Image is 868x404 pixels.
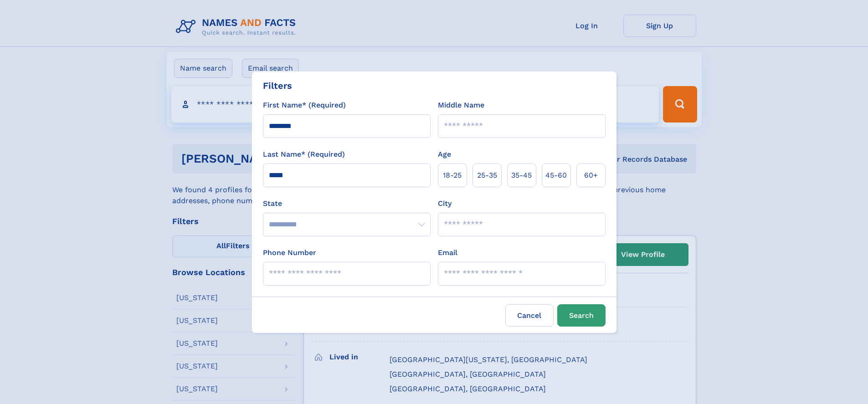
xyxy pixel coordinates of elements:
[438,198,452,209] label: City
[505,304,554,327] label: Cancel
[263,100,346,111] label: First Name* (Required)
[438,247,457,258] label: Email
[263,79,292,92] div: Filters
[511,170,532,181] span: 35‑45
[438,149,451,160] label: Age
[263,247,316,258] label: Phone Number
[263,149,345,160] label: Last Name* (Required)
[438,100,484,111] label: Middle Name
[545,170,567,181] span: 45‑60
[584,170,598,181] span: 60+
[443,170,462,181] span: 18‑25
[477,170,497,181] span: 25‑35
[263,198,431,209] label: State
[557,304,606,327] button: Search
